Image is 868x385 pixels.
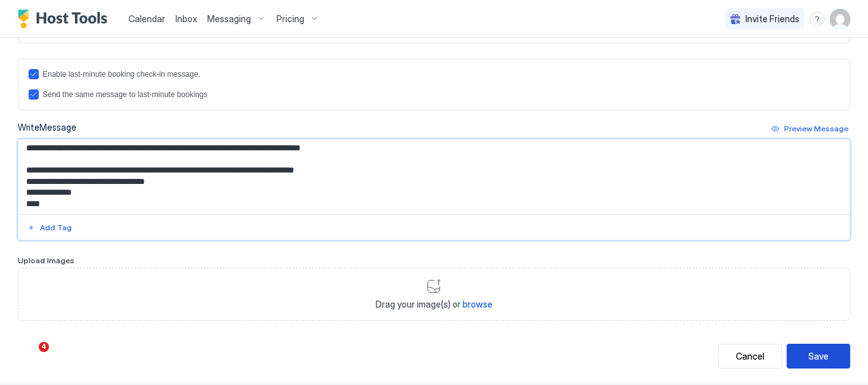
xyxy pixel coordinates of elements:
textarea: Input Field [18,140,840,214]
a: Inbox [175,12,197,25]
span: Invite Friends [745,13,799,25]
span: Inbox [175,13,197,24]
div: Send the same message to last-minute bookings [43,90,207,99]
div: Write Message [18,121,76,134]
div: Cancel [736,349,764,363]
span: Drag your image(s) or [376,299,492,310]
div: Save [808,349,829,363]
iframe: Intercom live chat [13,342,43,372]
button: Cancel [718,344,782,369]
div: Enable last-minute booking check-in message. [43,70,200,79]
button: Preview Message [770,121,850,136]
button: Add Tag [25,220,74,235]
div: Preview Message [784,123,848,134]
span: browse [463,299,492,310]
span: Messaging [207,13,251,25]
div: Add Tag [40,222,72,233]
div: lastMinuteMessageEnabled [29,69,839,79]
div: menu [810,11,825,27]
a: Calendar [128,12,165,25]
div: lastMinuteMessageIsTheSame [29,89,839,100]
span: Calendar [128,13,165,24]
div: User profile [830,9,850,29]
span: 4 [39,342,49,352]
button: Save [787,344,850,369]
a: Host Tools Logo [18,10,113,29]
span: Pricing [276,13,304,25]
span: Upload Images [18,256,74,265]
